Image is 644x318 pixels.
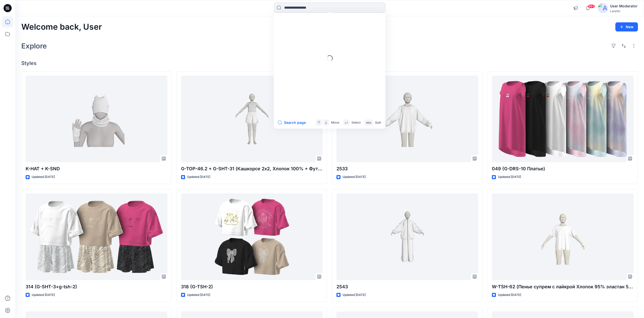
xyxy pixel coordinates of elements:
p: Updated [DATE] [498,292,521,298]
a: 314 (G-SHT-3+g-tsh-2) [26,193,167,280]
p: W-TSH-62 (Пенье супрем с лайкрой Хлопок 95% эластан 5%) [492,283,634,290]
p: Select [351,120,361,125]
p: Updated [DATE] [187,292,210,298]
h4: Styles [21,60,638,66]
p: 2533 [336,165,478,172]
p: Updated [DATE] [498,174,521,180]
span: 99+ [587,4,595,8]
p: Updated [DATE] [187,174,210,180]
h2: Explore [21,42,47,50]
a: 049 (G-DRS-10 Платье) [492,76,634,162]
p: Quit [375,120,381,125]
p: 318 (G-TSH-2) [181,283,323,290]
a: G-TOP-46.2 + G-SHT-31 (Кашкорсе 2х2, Хлопок 100% + Футер 2-х нитка петля, Хлопок 95% эластан 5%) [181,76,323,162]
p: Updated [DATE] [343,292,366,298]
p: Updated [DATE] [32,292,55,298]
p: 2543 [336,283,478,290]
a: K-HAT + K-SND [26,76,167,162]
p: Move [331,120,339,125]
img: avatar [598,3,608,13]
button: Search page [278,120,306,126]
a: W-TSH-62 (Пенье супрем с лайкрой Хлопок 95% эластан 5%) [492,193,634,280]
p: K-HAT + K-SND [26,165,167,172]
h2: Welcome back, User [21,22,102,32]
p: G-TOP-46.2 + G-SHT-31 (Кашкорсе 2х2, Хлопок 100% + Футер 2-х нитка петля, Хлопок 95% эластан 5%) [181,165,323,172]
p: Updated [DATE] [343,174,366,180]
a: 318 (G-TSH-2) [181,193,323,280]
p: 314 (G-SHT-3+g-tsh-2) [26,283,167,290]
div: User Moderator [610,3,638,9]
p: 049 (G-DRS-10 Платье) [492,165,634,172]
button: New [615,22,638,31]
div: Laretto [610,9,638,13]
a: 2533 [336,76,478,162]
a: 2543 [336,193,478,280]
p: Updated [DATE] [32,174,55,180]
p: esc [366,120,371,125]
